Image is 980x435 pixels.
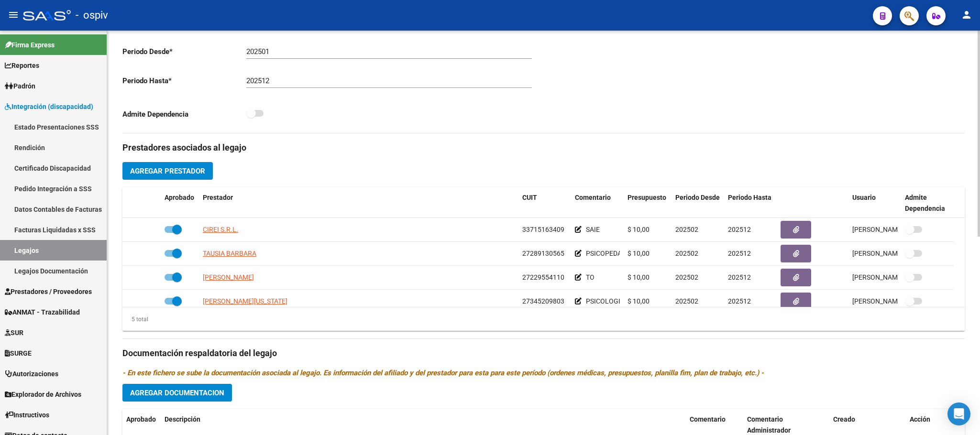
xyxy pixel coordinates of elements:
span: Autorizaciones [5,369,58,379]
datatable-header-cell: CUIT [518,187,571,219]
h3: Documentación respaldatoria del legajo [122,347,965,360]
span: PSICOLOGIA [586,297,625,305]
div: Open Intercom Messenger [947,402,970,425]
span: Reportes [5,60,39,71]
span: Presupuesto [628,194,666,201]
span: Comentario Administrador [747,415,791,434]
span: SUR [5,327,23,338]
span: TO [586,273,595,281]
span: [PERSON_NAME] [DATE] [852,273,927,281]
mat-icon: person [961,9,972,21]
span: PSICOPEDAGOGIA [586,250,642,257]
span: Comentario [690,415,726,423]
span: Prestador [203,194,233,201]
span: $ 10,00 [628,297,650,305]
span: Periodo Hasta [728,194,771,201]
span: 202512 [728,250,751,257]
span: [PERSON_NAME] [DATE] [852,250,927,257]
span: 202512 [728,273,751,281]
span: SURGE [5,348,32,359]
span: Explorador de Archivos [5,389,81,400]
span: Instructivos [5,410,49,420]
span: [PERSON_NAME] [203,273,254,281]
span: 202512 [728,297,751,305]
span: Prestadores / Proveedores [5,286,92,297]
span: [PERSON_NAME] [DATE] [852,226,927,233]
span: Descripción [165,415,200,423]
span: 27289130565 [522,250,564,257]
button: Agregar Documentacion [122,384,232,402]
datatable-header-cell: Usuario [848,187,901,219]
datatable-header-cell: Periodo Hasta [724,187,777,219]
datatable-header-cell: Aprobado [161,187,199,219]
span: Usuario [852,194,876,201]
span: Integración (discapacidad) [5,101,93,112]
span: 202502 [675,297,698,305]
span: CUIT [522,194,537,201]
span: 202502 [675,250,698,257]
span: $ 10,00 [628,226,650,233]
span: 27345209803 [522,297,564,305]
p: Periodo Desde [122,46,246,57]
datatable-header-cell: Presupuesto [624,187,672,219]
span: TAUSIA BARBARA [203,250,256,257]
mat-icon: menu [8,9,19,21]
p: Admite Dependencia [122,109,246,120]
span: [PERSON_NAME][US_STATE] [203,297,287,305]
datatable-header-cell: Admite Dependencia [901,187,954,219]
span: Creado [833,415,855,423]
span: [PERSON_NAME] [DATE] [852,297,927,305]
span: $ 10,00 [628,250,650,257]
p: Periodo Hasta [122,76,246,86]
h3: Prestadores asociados al legajo [122,141,965,154]
datatable-header-cell: Comentario [571,187,624,219]
span: Agregar Documentacion [130,389,224,397]
span: Acción [910,415,930,423]
div: 5 total [122,314,148,325]
span: 27229554110 [522,273,564,281]
span: 202502 [675,226,698,233]
span: Padrón [5,81,35,91]
span: $ 10,00 [628,273,650,281]
datatable-header-cell: Prestador [199,187,518,219]
span: Agregar Prestador [130,167,205,175]
button: Agregar Prestador [122,162,213,180]
span: SAIE [586,226,600,233]
datatable-header-cell: Periodo Desde [672,187,724,219]
span: Aprobado [165,194,194,201]
span: - ospiv [76,5,108,26]
span: 33715163409 [522,226,564,233]
span: Aprobado [126,415,156,423]
span: Periodo Desde [675,194,720,201]
span: Firma Express [5,40,55,50]
span: ANMAT - Trazabilidad [5,307,80,317]
span: Comentario [575,194,611,201]
span: 202502 [675,273,698,281]
span: 202512 [728,226,751,233]
i: - En este fichero se sube la documentación asociada al legajo. Es información del afiliado y del ... [122,369,764,377]
span: CIREI S.R.L. [203,226,238,233]
span: Admite Dependencia [905,194,945,212]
